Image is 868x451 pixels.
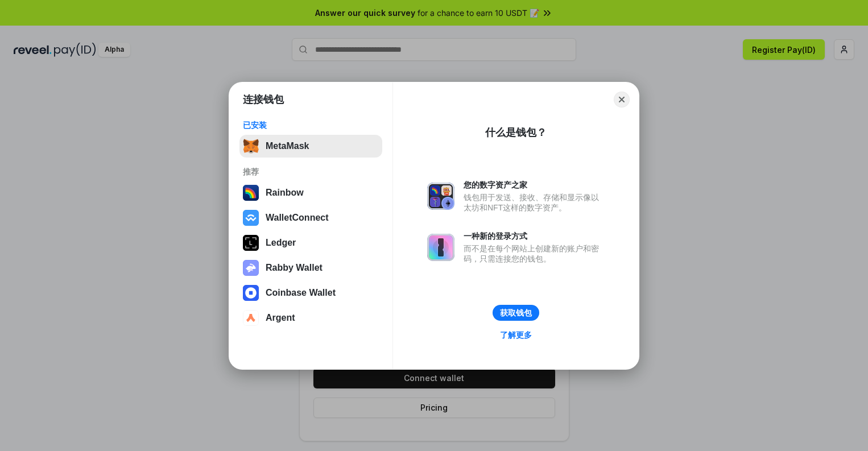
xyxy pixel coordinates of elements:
button: Coinbase Wallet [239,282,382,304]
a: 了解更多 [493,328,539,342]
img: svg+xml,%3Csvg%20xmlns%3D%22http%3A%2F%2Fwww.w3.org%2F2000%2Fsvg%22%20fill%3D%22none%22%20viewBox... [427,183,454,210]
div: Rabby Wallet [266,263,323,273]
h1: 连接钱包 [243,93,284,106]
img: svg+xml,%3Csvg%20width%3D%2228%22%20height%3D%2228%22%20viewBox%3D%220%200%2028%2028%22%20fill%3D... [243,285,259,301]
img: svg+xml,%3Csvg%20width%3D%2228%22%20height%3D%2228%22%20viewBox%3D%220%200%2028%2028%22%20fill%3D... [243,310,259,326]
button: Argent [239,307,382,329]
div: 一种新的登录方式 [464,231,605,241]
div: 而不是在每个网站上创建新的账户和密码，只需连接您的钱包。 [464,243,605,264]
div: WalletConnect [266,213,329,223]
div: 已安装 [243,120,379,130]
button: Ledger [239,231,382,254]
img: svg+xml,%3Csvg%20xmlns%3D%22http%3A%2F%2Fwww.w3.org%2F2000%2Fsvg%22%20fill%3D%22none%22%20viewBox... [243,260,259,276]
button: Rabby Wallet [239,256,382,279]
img: svg+xml,%3Csvg%20fill%3D%22none%22%20height%3D%2233%22%20viewBox%3D%220%200%2035%2033%22%20width%... [243,138,259,154]
div: Rainbow [266,188,304,198]
div: Argent [266,313,295,323]
button: 获取钱包 [493,305,539,321]
div: 您的数字资产之家 [464,180,605,190]
div: 钱包用于发送、接收、存储和显示像以太坊和NFT这样的数字资产。 [464,192,605,213]
div: 推荐 [243,167,379,177]
button: MetaMask [239,135,382,158]
div: 了解更多 [500,330,532,340]
img: svg+xml,%3Csvg%20xmlns%3D%22http%3A%2F%2Fwww.w3.org%2F2000%2Fsvg%22%20width%3D%2228%22%20height%3... [243,235,259,251]
button: Close [614,92,630,107]
button: WalletConnect [239,206,382,229]
div: 获取钱包 [500,308,532,318]
button: Rainbow [239,181,382,204]
div: MetaMask [266,141,309,151]
div: Coinbase Wallet [266,288,336,298]
div: Ledger [266,238,296,248]
img: svg+xml,%3Csvg%20width%3D%22120%22%20height%3D%22120%22%20viewBox%3D%220%200%20120%20120%22%20fil... [243,185,259,201]
img: svg+xml,%3Csvg%20width%3D%2228%22%20height%3D%2228%22%20viewBox%3D%220%200%2028%2028%22%20fill%3D... [243,210,259,226]
div: 什么是钱包？ [485,126,547,139]
img: svg+xml,%3Csvg%20xmlns%3D%22http%3A%2F%2Fwww.w3.org%2F2000%2Fsvg%22%20fill%3D%22none%22%20viewBox... [427,234,454,261]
